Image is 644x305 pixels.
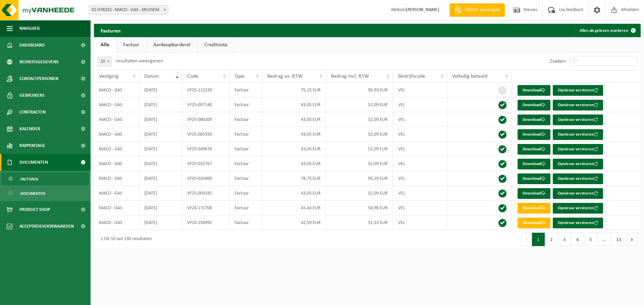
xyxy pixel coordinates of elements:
[229,156,262,171] td: Factuur
[19,137,45,154] span: Rapportage
[518,115,550,125] a: Download
[89,5,168,15] span: 01-078232 - MACO - GAS - KRUISEM
[147,37,197,53] a: Aankoopborderel
[326,215,393,230] td: 51,53 EUR
[198,37,234,53] a: Creditnota
[2,172,89,185] a: Facturen
[518,85,550,96] a: Download
[553,173,603,184] button: Opnieuw versturen
[262,112,326,127] td: 43,05 EUR
[182,83,229,97] td: VF25-112233
[182,142,229,156] td: VF25-049674
[229,186,262,201] td: Factuur
[229,97,262,112] td: Factuur
[518,188,550,199] a: Download
[393,142,447,156] td: VEL
[518,203,550,214] a: Download
[94,156,139,171] td: MACO - GAS
[262,127,326,142] td: 43,05 EUR
[19,201,50,218] span: Product Shop
[326,201,393,215] td: 54,98 EUR
[139,112,182,127] td: [DATE]
[182,127,229,142] td: VF25-065350
[19,121,40,137] span: Kalender
[89,5,168,15] span: 01-078232 - MACO - GAS - KRUISEM
[326,127,393,142] td: 52,09 EUR
[139,97,182,112] td: [DATE]
[326,112,393,127] td: 52,09 EUR
[452,74,487,79] span: Volledig betaald
[518,100,550,110] a: Download
[94,201,139,215] td: MACO - GAS
[20,187,45,200] span: Documenten
[463,7,501,13] span: Offerte aanvragen
[262,97,326,112] td: 43,05 EUR
[518,129,550,140] a: Download
[553,100,603,110] button: Opnieuw versturen
[94,83,139,97] td: MACO - GAS
[393,97,447,112] td: VEL
[553,159,603,169] button: Opnieuw versturen
[139,127,182,142] td: [DATE]
[94,24,127,37] h2: Facturen
[182,186,229,201] td: VF25-003181
[553,115,603,125] button: Opnieuw versturen
[393,127,447,142] td: VEL
[98,57,112,66] span: 10
[19,104,46,121] span: Contracten
[532,233,545,246] button: 1
[229,215,262,230] td: Factuur
[94,112,139,127] td: MACO - GAS
[229,83,262,97] td: Factuur
[574,24,640,37] button: Alles als gelezen markeren
[182,201,229,215] td: VF24-171708
[19,70,58,87] span: Contactpersonen
[545,233,558,246] button: 2
[2,187,89,200] a: Documenten
[553,129,603,140] button: Opnieuw versturen
[393,112,447,127] td: VEL
[393,201,447,215] td: VEL
[571,233,584,246] button: 4
[553,85,603,96] button: Opnieuw versturen
[518,218,550,228] a: Download
[393,186,447,201] td: VEL
[393,215,447,230] td: VEL
[518,173,550,184] a: Download
[19,54,59,70] span: Bedrijfsgegevens
[94,186,139,201] td: MACO - GAS
[115,58,163,64] label: resultaten weergeven
[20,173,38,185] span: Facturen
[229,201,262,215] td: Factuur
[262,156,326,171] td: 43,05 EUR
[139,201,182,215] td: [DATE]
[94,37,116,53] a: Alle
[182,112,229,127] td: VF25-080209
[19,20,40,37] span: Navigatie
[406,7,439,12] strong: [PERSON_NAME]
[550,59,567,64] label: Zoeken:
[19,218,74,235] span: Acceptatievoorwaarden
[393,171,447,186] td: VEL
[182,97,229,112] td: VF25-097140
[94,97,139,112] td: MACO - GAS
[326,156,393,171] td: 52,09 EUR
[234,74,245,79] span: Type
[229,112,262,127] td: Factuur
[182,156,229,171] td: VF25-032767
[449,3,505,17] a: Offerte aanvragen
[19,87,45,104] span: Gebruikers
[19,37,45,54] span: Dashboard
[97,233,152,245] div: 1 tot 10 van 130 resultaten
[94,127,139,142] td: MACO - GAS
[139,171,182,186] td: [DATE]
[518,159,550,169] a: Download
[398,74,425,79] span: Bedrijfscode
[139,215,182,230] td: [DATE]
[94,215,139,230] td: MACO - GAS
[144,74,159,79] span: Datum
[229,142,262,156] td: Factuur
[326,186,393,201] td: 52,09 EUR
[116,37,146,53] a: Factuur
[597,233,611,246] span: …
